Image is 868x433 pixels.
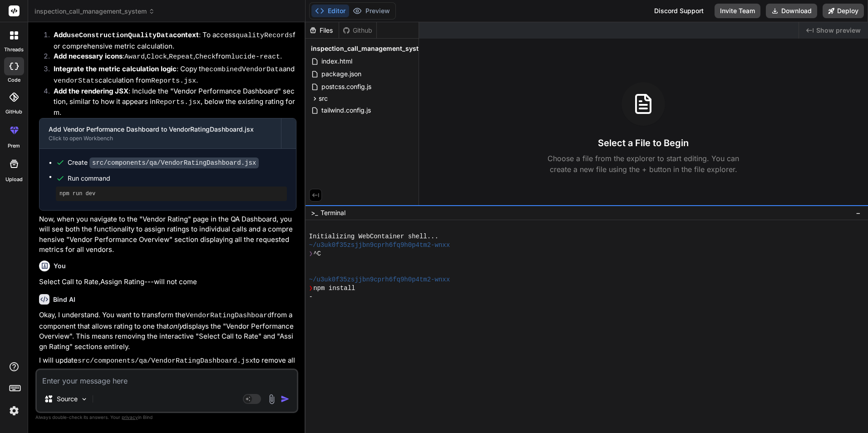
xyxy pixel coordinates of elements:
[54,64,177,73] strong: Integrate the metric calculation logic
[4,46,24,54] label: threads
[54,52,123,60] strong: Add necessary icons
[39,310,296,352] p: Okay, I understand. You want to transform the from a component that allows rating to one that dis...
[39,355,296,387] p: I will update to remove all the UI and logic related to selecting calls and assigning ratings, le...
[124,53,145,61] code: Award
[57,394,78,403] p: Source
[59,190,283,197] pre: npm run dev
[39,118,281,148] button: Add Vendor Performance Dashboard to VendorRatingDashboard.jsxClick to open Workbench
[156,98,201,106] code: Reports.jsx
[35,413,298,422] p: Always double-check its answers. Your in Bind
[54,261,66,271] h6: You
[186,312,271,320] code: VendorRatingDashboard
[68,158,259,167] div: Create
[49,135,272,142] div: Click to open Workbench
[78,357,253,365] code: src/components/qa/VendorRatingDashboard.jsx
[53,295,75,304] h6: Bind AI
[281,394,290,403] img: icon
[54,30,199,39] strong: Add context
[54,77,99,85] code: vendorStats
[6,403,22,418] img: settings
[195,53,216,61] code: Check
[46,30,296,51] li: : To access for comprehensive metric calculation.
[54,87,128,95] strong: Add the rendering JSX
[39,277,296,287] p: Select Call to Rate,Assign Rating---will not come
[5,108,22,116] label: GitHub
[231,53,280,61] code: lucide-react
[68,174,287,183] span: Run command
[766,4,817,18] button: Download
[169,53,193,61] code: Repeat
[8,76,20,84] label: code
[46,86,296,118] li: : Include the "Vendor Performance Dashboard" section, similar to how it appears in , below the ex...
[649,4,709,18] div: Discord Support
[169,322,182,330] em: only
[67,32,173,39] code: useConstructionQualityData
[236,32,293,39] code: qualityRecords
[5,176,23,183] label: Upload
[80,395,88,403] img: Pick Models
[35,7,155,16] span: inspection_call_management_system
[147,53,167,61] code: Clock
[266,394,277,404] img: attachment
[46,51,296,64] li: : , , , from .
[209,66,283,74] code: combinedVendorData
[8,142,20,150] label: prem
[349,5,394,17] button: Preview
[151,77,196,85] code: Reports.jsx
[715,4,760,18] button: Invite Team
[49,125,272,134] div: Add Vendor Performance Dashboard to VendorRatingDashboard.jsx
[311,5,349,17] button: Editor
[823,4,864,18] button: Deploy
[122,414,138,420] span: privacy
[89,157,259,168] code: src/components/qa/VendorRatingDashboard.jsx
[46,64,296,86] li: : Copy the and calculation from .
[39,214,296,255] p: Now, when you navigate to the "Vendor Rating" page in the QA Dashboard, you will see both the fun...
